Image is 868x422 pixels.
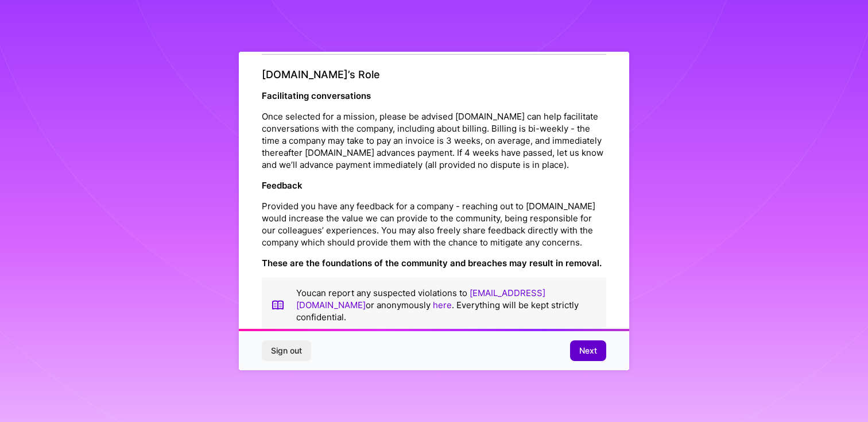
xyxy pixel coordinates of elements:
[296,287,597,323] p: You can report any suspected violations to or anonymously . Everything will be kept strictly conf...
[296,287,545,310] a: [EMAIL_ADDRESS][DOMAIN_NAME]
[271,345,302,356] span: Sign out
[262,180,303,191] strong: Feedback
[262,68,606,81] h4: [DOMAIN_NAME]’s Role
[262,110,606,171] p: Once selected for a mission, please be advised [DOMAIN_NAME] can help facilitate conversations wi...
[262,90,371,101] strong: Facilitating conversations
[271,287,285,323] img: book icon
[579,345,597,356] span: Next
[262,340,311,361] button: Sign out
[570,340,606,361] button: Next
[262,258,602,268] strong: These are the foundations of the community and breaches may result in removal.
[433,300,452,310] a: here
[262,200,606,248] p: Provided you have any feedback for a company - reaching out to [DOMAIN_NAME] would increase the v...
